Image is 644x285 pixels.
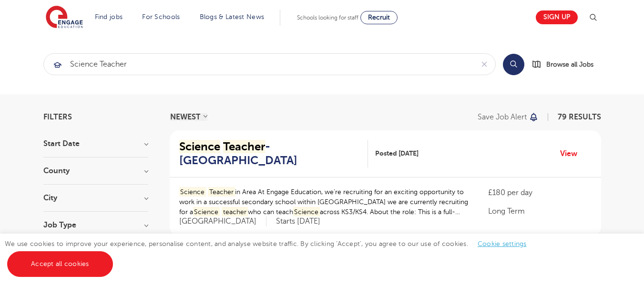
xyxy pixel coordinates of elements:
span: Schools looking for staff [297,14,358,21]
a: Accept all cookies [7,251,113,277]
mark: Science [193,207,220,217]
button: Save job alert [478,113,539,121]
p: Starts [DATE] [276,216,320,226]
p: Long Term [488,206,591,217]
p: in Area At Engage Education, we’re recruiting for an exciting opportunity to work in a successful... [179,187,470,217]
button: Search [503,54,524,75]
h2: - [GEOGRAPHIC_DATA] [179,140,361,167]
h3: Job Type [43,221,148,229]
a: Browse all Jobs [532,59,601,70]
div: Submit [43,53,496,75]
a: Find jobs [95,13,123,20]
span: Filters [43,113,72,121]
mark: Science [179,140,220,153]
img: Engage Education [46,6,83,29]
mark: Science [179,187,206,197]
p: Save job alert [478,113,527,121]
a: Sign up [536,10,578,24]
h3: Start Date [43,140,148,147]
h3: City [43,194,148,202]
span: 79 RESULTS [558,113,601,121]
a: Cookie settings [478,240,527,247]
mark: teacher [222,207,248,217]
a: View [560,147,584,160]
h3: County [43,167,148,175]
mark: Teacher [208,187,235,197]
a: Recruit [360,11,398,24]
p: £180 per day [488,187,591,198]
mark: Teacher [223,140,265,153]
span: [GEOGRAPHIC_DATA] [179,216,266,226]
span: Recruit [368,14,390,21]
input: Submit [44,54,473,75]
mark: Science [293,207,320,217]
span: Posted [DATE] [375,148,419,158]
button: Clear [473,54,495,75]
a: For Schools [142,13,180,20]
span: Browse all Jobs [546,59,593,70]
span: We use cookies to improve your experience, personalise content, and analyse website traffic. By c... [5,240,536,267]
a: Science Teacher- [GEOGRAPHIC_DATA] [179,140,368,167]
a: Blogs & Latest News [200,13,265,20]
